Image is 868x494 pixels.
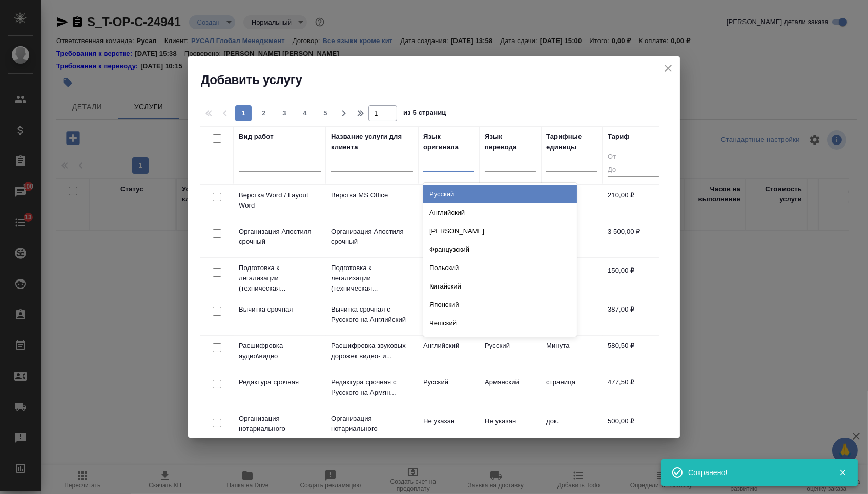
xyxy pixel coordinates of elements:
button: 3 [276,105,293,121]
p: Расшифровка аудио\видео [239,341,321,361]
td: Армянский [480,372,541,408]
td: 3 500,00 ₽ [603,221,664,257]
p: Организация Апостиля срочный [239,227,321,247]
p: Верстка MS Office [331,190,413,200]
div: Сербский [423,333,577,351]
div: Язык перевода [485,132,536,152]
div: Тариф [608,132,630,142]
p: Организация Апостиля срочный [331,227,413,247]
div: Русский [423,185,577,203]
p: Редактура срочная [239,377,321,387]
td: Не указан [418,221,480,257]
p: Организация нотариального удостоверен... [331,414,413,444]
div: Язык оригинала [423,132,474,152]
div: [PERSON_NAME] [423,222,577,240]
td: 477,50 ₽ [603,372,664,408]
td: Не указан [418,411,480,447]
div: Тарифные единицы [546,132,597,152]
td: Не указан [418,185,480,221]
div: Вид работ [239,132,274,142]
span: 4 [297,108,313,118]
p: Расшифровка звуковых дорожек видео- и... [331,341,413,361]
button: close [660,60,676,76]
h2: Добавить услугу [201,72,680,88]
div: Китайский [423,277,577,296]
button: 5 [317,105,334,121]
div: Польский [423,259,577,277]
td: Английский [418,336,480,372]
td: Минута [541,336,603,372]
td: Русский [480,336,541,372]
div: Французский [423,240,577,259]
p: Подготовка к легализации (техническая... [331,263,413,294]
td: док. [541,411,603,447]
td: 500,00 ₽ [603,411,664,447]
button: 4 [297,105,313,121]
p: Организация нотариального удостоверен... [239,414,321,444]
div: Чешский [423,314,577,333]
div: Японский [423,296,577,314]
p: Редактура срочная с Русского на Армян... [331,377,413,398]
span: 2 [256,108,272,118]
td: Не указан [418,260,480,296]
td: Русский [418,372,480,408]
button: Закрыть [832,468,853,477]
span: 5 [317,108,334,118]
div: Сохранено! [688,467,823,478]
div: Английский [423,203,577,222]
p: Вычитка срочная [239,304,321,315]
p: Верстка Word / Layout Word [239,190,321,211]
td: 150,00 ₽ [603,260,664,296]
td: Не указан [480,411,541,447]
td: 387,00 ₽ [603,299,664,335]
input: До [608,164,659,177]
td: 210,00 ₽ [603,185,664,221]
button: 2 [256,105,272,121]
td: Русский [418,299,480,335]
span: 3 [276,108,293,118]
div: Название услуги для клиента [331,132,413,152]
span: из 5 страниц [403,107,446,121]
p: Подготовка к легализации (техническая... [239,263,321,294]
p: Вычитка срочная с Русского на Английский [331,304,413,325]
input: От [608,151,659,164]
td: 580,50 ₽ [603,336,664,372]
td: страница [541,372,603,408]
